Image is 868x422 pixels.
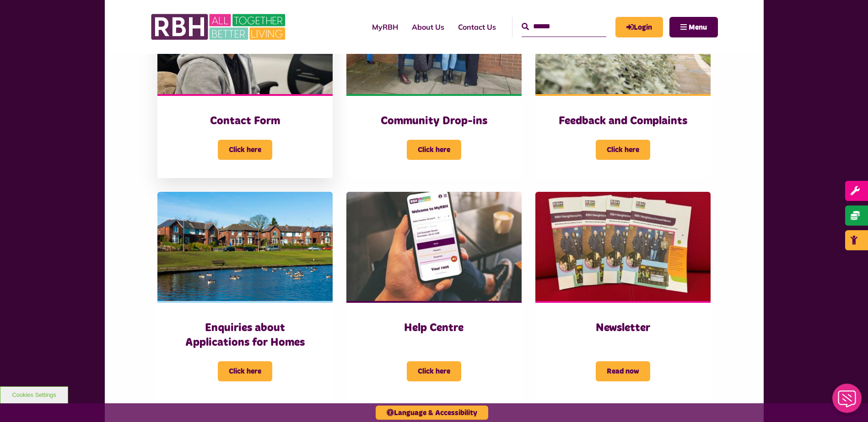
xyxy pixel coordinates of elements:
[596,361,650,381] span: Read now
[346,192,522,400] a: Help Centre Click here
[407,361,461,381] span: Click here
[157,192,333,400] a: Enquiries about Applications for Homes Click here
[689,24,707,31] span: Menu
[151,9,288,45] img: RBH
[176,114,314,128] h3: Contact Form
[615,17,663,37] a: MyRBH
[346,192,522,301] img: Myrbh Man Wth Mobile Correct
[218,361,272,381] span: Click here
[376,406,488,420] button: Language & Accessibility
[407,140,461,160] span: Click here
[365,15,405,39] a: MyRBH
[522,17,606,37] input: Search
[554,321,692,335] h3: Newsletter
[554,114,692,128] h3: Feedback and Complaints
[365,321,503,335] h3: Help Centre
[535,192,711,301] img: RBH Newsletter Copies
[827,381,868,422] iframe: Netcall Web Assistant for live chat
[596,140,650,160] span: Click here
[176,321,314,349] h3: Enquiries about Applications for Homes
[405,15,451,39] a: About Us
[218,140,272,160] span: Click here
[669,17,718,37] button: Navigation
[451,15,503,39] a: Contact Us
[365,114,503,128] h3: Community Drop-ins
[535,192,711,400] a: Newsletter Read now
[157,192,333,301] img: Dewhirst Rd 03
